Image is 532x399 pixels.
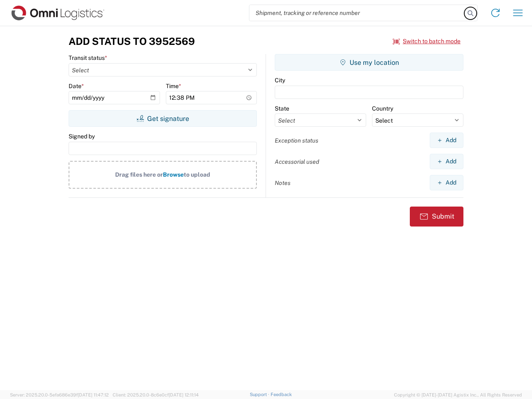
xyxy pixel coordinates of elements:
[430,154,463,169] button: Add
[430,133,463,148] button: Add
[275,105,289,112] label: State
[430,175,463,190] button: Add
[163,171,184,178] span: Browse
[393,34,461,48] button: Switch to batch mode
[275,76,285,84] label: City
[10,392,109,397] span: Server: 2025.20.0-5efa686e39f
[78,392,109,397] span: [DATE] 11:47:12
[69,133,95,140] label: Signed by
[394,391,522,399] span: Copyright © [DATE]-[DATE] Agistix Inc., All Rights Reserved
[69,110,257,127] button: Get signature
[169,392,199,397] span: [DATE] 12:11:14
[275,137,318,144] label: Exception status
[249,5,465,21] input: Shipment, tracking or reference number
[410,207,463,227] button: Submit
[69,54,107,62] label: Transit status
[69,35,195,47] h3: Add Status to 3952569
[372,105,393,112] label: Country
[271,392,292,397] a: Feedback
[113,392,199,397] span: Client: 2025.20.0-8c6e0cf
[115,171,163,178] span: Drag files here or
[69,82,84,90] label: Date
[184,171,210,178] span: to upload
[250,392,271,397] a: Support
[275,158,319,165] label: Accessorial used
[275,179,291,187] label: Notes
[166,82,181,90] label: Time
[275,54,463,71] button: Use my location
